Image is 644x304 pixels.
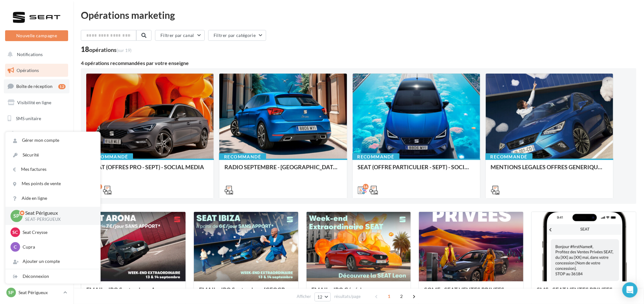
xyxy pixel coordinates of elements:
[81,61,636,66] div: 4 opérations recommandées par votre enseigne
[91,164,209,177] div: SEAT (OFFRES PRO - SEPT) - SOCIAL MEDIA
[491,164,608,177] div: MENTIONS LEGALES OFFRES GENERIQUES PRESSE 2025
[58,84,66,89] div: 12
[315,293,331,301] button: 12
[5,177,100,191] a: Mes points de vente
[23,244,93,250] p: Cupra
[363,184,369,190] div: 16
[334,293,361,300] span: résultats/page
[16,83,53,89] span: Boîte de réception
[81,46,131,53] div: 18
[4,79,69,93] a: Boîte de réception12
[9,289,14,296] span: SP
[384,291,394,301] span: 1
[352,153,400,160] div: Recommandé
[4,191,69,210] a: PLV et print personnalisable
[397,291,407,301] span: 2
[4,48,67,61] button: Notifications
[5,269,100,284] div: Déconnexion
[117,47,131,53] span: (sur 19)
[224,164,342,177] div: RADIO SEPTEMBRE - [GEOGRAPHIC_DATA] 6€/Jour + Week-end extraordinaire
[4,143,69,157] a: Contacts
[25,217,90,222] p: SEAT-PERIGUEUX
[4,212,69,231] a: Campagnes DataOnDemand
[16,131,39,137] span: Campagnes
[13,229,18,235] span: SC
[5,30,68,41] button: Nouvelle campagne
[4,127,69,141] a: Campagnes
[485,153,533,160] div: Recommandé
[5,191,100,206] a: Aide en ligne
[358,164,475,177] div: SEAT (OFFRE PARTICULIER - SEPT) - SOCIAL MEDIA
[424,286,518,299] div: SOME - SEAT VENTES PRIVEES
[81,10,636,20] div: Opérations marketing
[17,100,51,105] span: Visibilité en ligne
[14,212,20,220] span: SP
[4,112,69,125] a: SMS unitaire
[312,286,406,299] div: EMAIL - JPO Générique
[537,286,631,299] div: SMS - SEAT VENTES PRIVEES
[25,209,90,217] p: Seat Périgueux
[17,52,43,57] span: Notifications
[208,30,266,41] button: Filtrer par catégorie
[199,286,293,299] div: EMAIL - JPO Septembre - [GEOGRAPHIC_DATA]
[5,286,68,299] a: SP Seat Périgueux
[23,229,93,235] p: Seat Creysse
[89,47,131,53] div: opérations
[86,286,180,299] div: EMAIL - JPO Septembre - Arona
[4,96,69,109] a: Visibilité en ligne
[155,30,205,41] button: Filtrer par canal
[18,289,61,296] p: Seat Périgueux
[86,153,133,160] div: Recommandé
[219,153,266,160] div: Recommandé
[317,294,323,300] span: 12
[5,162,100,177] a: Mes factures
[14,244,17,250] span: C
[4,175,69,188] a: Calendrier
[297,293,311,300] span: Afficher
[5,148,100,162] a: Sécurité
[17,68,39,73] span: Opérations
[4,159,69,173] a: Médiathèque
[16,115,41,121] span: SMS unitaire
[5,133,100,148] a: Gérer mon compte
[4,64,69,77] a: Opérations
[622,282,638,298] div: Open Intercom Messenger
[5,254,100,269] div: Ajouter un compte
